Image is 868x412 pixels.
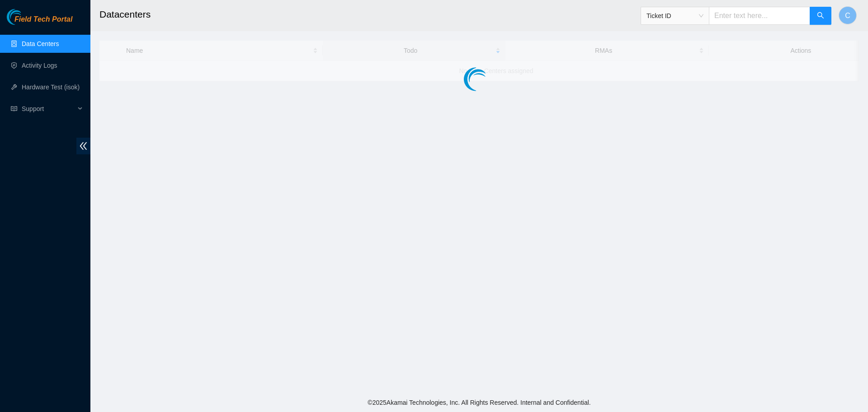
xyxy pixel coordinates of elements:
input: Enter text here... [709,7,810,25]
a: Akamai TechnologiesField Tech Portal [7,16,72,28]
span: Field Tech Portal [14,15,72,24]
span: read [11,106,17,112]
span: search [817,12,824,20]
a: Data Centers [22,40,59,47]
a: Hardware Test (isok) [22,83,80,91]
span: Ticket ID [646,9,703,23]
span: double-left [76,138,90,154]
footer: © 2025 Akamai Technologies, Inc. All Rights Reserved. Internal and Confidential. [90,393,868,412]
span: C [845,10,850,21]
span: Support [22,100,75,118]
button: search [810,7,831,25]
img: Akamai Technologies [7,9,46,25]
a: Activity Logs [22,62,57,69]
button: C [839,6,857,24]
